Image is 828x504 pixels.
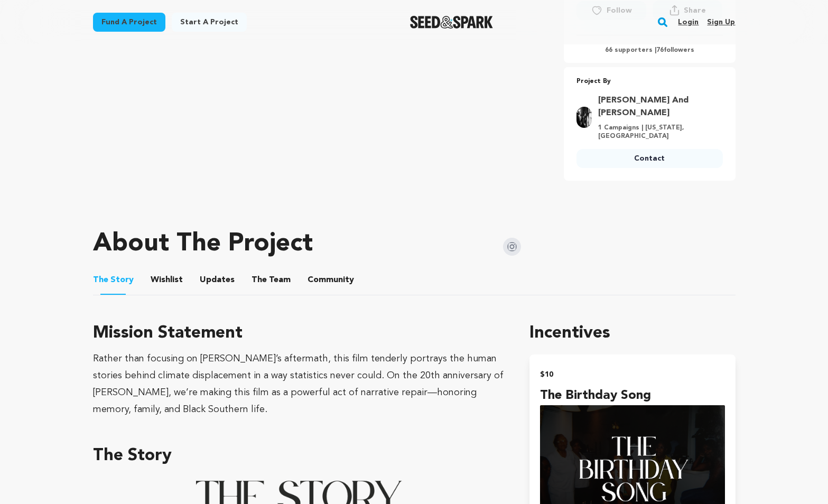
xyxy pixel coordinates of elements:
img: Seed&Spark Instagram Icon [503,238,521,256]
img: bc96af7bd9de8203.jpg [576,107,592,128]
p: 66 supporters | followers [576,46,723,54]
span: 76 [656,47,664,53]
h1: Incentives [529,321,735,346]
a: Start a project [172,13,247,32]
p: Project By [576,76,723,88]
a: Fund a project [93,13,165,32]
a: Goto Megan Trufant Tillman And Kimiko Matsuda-Lawrence profile [598,94,717,119]
span: Story [93,274,134,286]
h3: The Story [93,443,505,469]
img: Seed&Spark Logo Dark Mode [410,16,493,29]
div: Rather than focusing on [PERSON_NAME]’s aftermath, this film tenderly portrays the human stories ... [93,350,505,418]
span: The [252,274,267,286]
span: Community [308,274,354,286]
h1: About The Project [93,231,313,257]
h2: $10 [540,367,724,382]
span: Wishlist [151,274,183,286]
span: Updates [200,274,235,286]
a: Login [678,14,699,31]
a: Sign up [707,14,735,31]
a: Seed&Spark Homepage [410,16,493,29]
p: 1 Campaigns | [US_STATE], [GEOGRAPHIC_DATA] [598,124,717,141]
span: Team [252,274,291,286]
h4: The Birthday Song [540,386,724,405]
span: The [93,274,108,286]
a: Contact [576,149,723,168]
h3: Mission Statement [93,321,505,346]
